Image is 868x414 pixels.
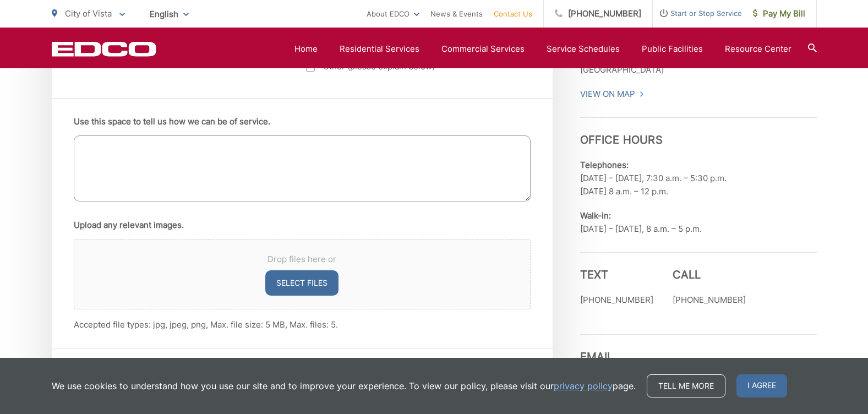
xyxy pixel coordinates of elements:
span: City of Vista [65,8,112,19]
a: Service Schedules [547,42,620,56]
a: Home [294,42,318,56]
span: Drop files here or [88,253,517,266]
span: Accepted file types: jpg, jpeg, png, Max. file size: 5 MB, Max. files: 5. [74,319,338,330]
a: Residential Services [340,42,419,56]
a: Resource Center [725,42,791,56]
a: Commercial Services [441,42,525,56]
a: About EDCO [367,7,419,20]
label: Upload any relevant images. [74,220,184,230]
p: [PHONE_NUMBER] [673,293,746,307]
a: Public Facilities [642,42,703,56]
b: Walk-in: [580,210,611,221]
a: EDCD logo. Return to the homepage. [52,41,156,57]
a: Contact Us [494,7,532,20]
label: Use this space to tell us how we can be of service. [74,117,270,127]
p: We use cookies to understand how you use our site and to improve your experience. To view our pol... [52,379,636,393]
h3: Call [673,268,746,281]
h3: Text [580,268,653,281]
p: [DATE] – [DATE], 8 a.m. – 5 p.m. [580,209,817,236]
p: [DATE] – [DATE], 7:30 a.m. – 5:30 p.m. [DATE] 8 a.m. – 12 p.m. [580,159,817,198]
h3: Email [580,334,817,363]
span: Pay My Bill [753,7,805,20]
span: English [141,4,197,24]
button: select files, upload any relevant images. [265,270,339,296]
p: [PHONE_NUMBER] [580,293,653,307]
span: I agree [736,374,787,397]
a: News & Events [430,7,483,20]
a: View On Map [580,88,645,101]
a: privacy policy [554,379,613,393]
h3: Office Hours [580,117,817,146]
a: Tell me more [647,374,725,397]
b: Telephones: [580,160,629,170]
